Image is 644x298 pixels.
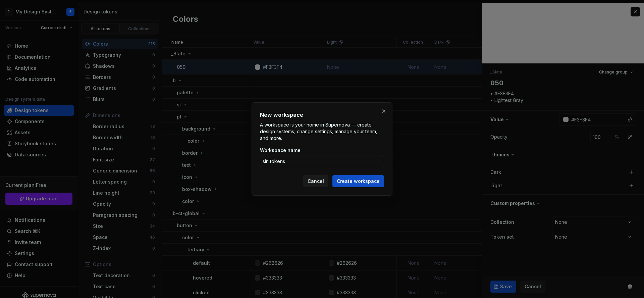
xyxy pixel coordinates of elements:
[337,178,380,185] span: Create workspace
[308,178,324,185] span: Cancel
[260,121,384,142] p: A workspace is your home in Supernova — create design systems, change settings, manage your team,...
[303,175,328,187] button: Cancel
[332,175,384,187] button: Create workspace
[260,111,384,119] h2: New workspace
[260,147,301,154] label: Workspace name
